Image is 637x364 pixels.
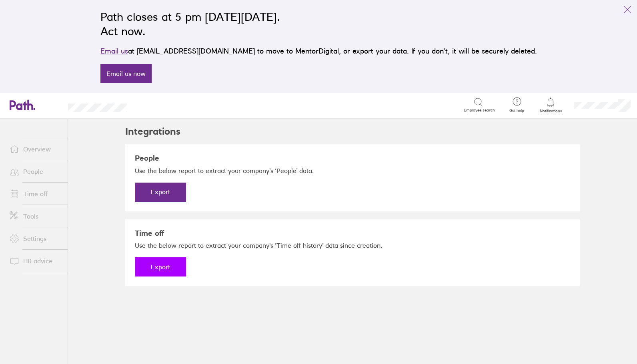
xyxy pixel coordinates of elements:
a: Tools [3,208,68,224]
h3: Time off [135,229,570,238]
a: Time off [3,186,68,202]
h2: Path closes at 5 pm [DATE][DATE]. Act now. [100,10,537,38]
p: Use the below report to extract your company's ‘People’ data. [135,167,570,175]
div: Search [148,101,169,108]
span: Notifications [538,109,564,113]
span: Get help [504,108,530,113]
a: Settings [3,231,68,247]
h3: People [135,154,570,163]
p: Use the below report to extract your company's ‘Time off history’ data since creation. [135,241,570,249]
span: Employee search [464,108,495,113]
p: at [EMAIL_ADDRESS][DOMAIN_NAME] to move to MentorDigital, or export your data. If you don’t, it w... [100,46,537,57]
a: Notifications [538,97,564,113]
button: Export [135,257,186,276]
a: People [3,163,68,179]
h2: Integrations [125,119,180,144]
a: HR advice [3,253,68,269]
a: Email us now [100,64,152,83]
a: Email us [100,47,128,55]
a: Overview [3,141,68,157]
button: Export [135,183,186,202]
